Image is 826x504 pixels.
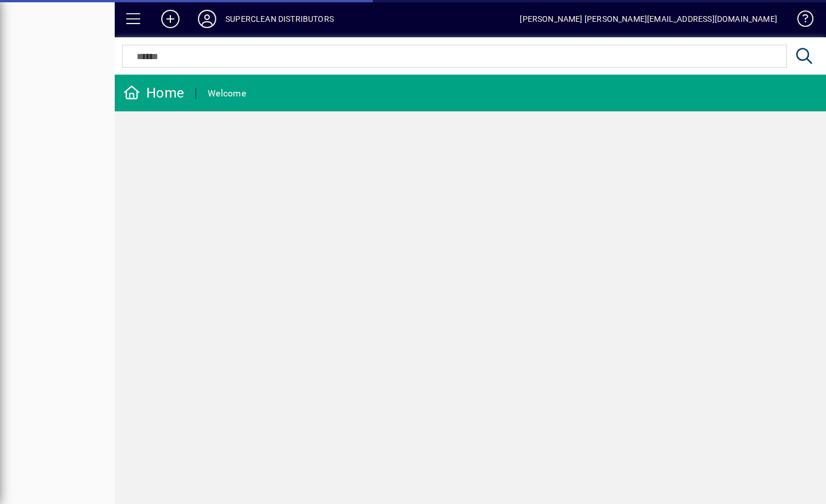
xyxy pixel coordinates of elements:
[208,84,246,103] div: Welcome
[225,10,334,28] div: SUPERCLEAN DISTRIBUTORS
[123,84,184,102] div: Home
[189,9,225,29] button: Profile
[520,10,777,28] div: [PERSON_NAME] [PERSON_NAME][EMAIL_ADDRESS][DOMAIN_NAME]
[789,2,812,40] a: Knowledge Base
[152,9,189,29] button: Add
